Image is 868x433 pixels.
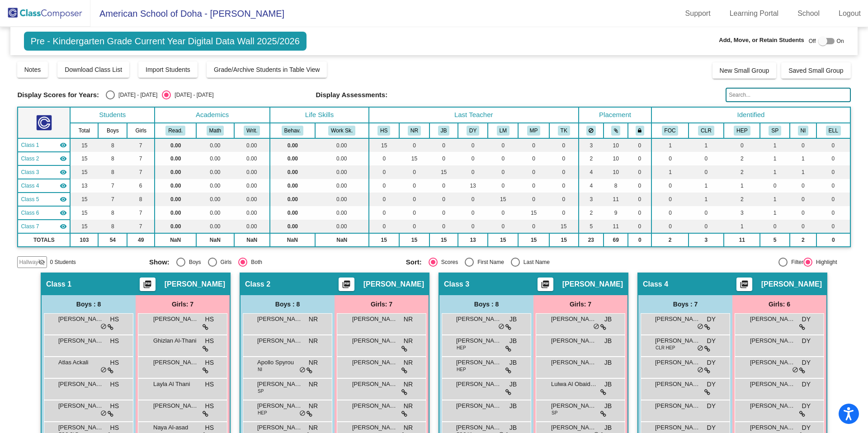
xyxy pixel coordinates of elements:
[21,168,39,176] span: Class 3
[518,193,549,206] td: 0
[689,206,724,220] td: 0
[70,165,98,179] td: 15
[579,220,604,233] td: 5
[790,193,816,206] td: 0
[549,123,579,138] th: Tamadur Khir
[234,138,270,152] td: 0.00
[270,165,315,179] td: 0.00
[21,209,39,217] span: Class 6
[106,90,213,99] mat-radio-group: Select an option
[70,206,98,220] td: 15
[678,6,718,21] a: Support
[549,179,579,193] td: 0
[549,206,579,220] td: 0
[790,179,816,193] td: 0
[234,206,270,220] td: 0.00
[518,206,549,220] td: 15
[399,123,430,138] th: Natalia Robbins
[155,220,196,233] td: 0.00
[127,138,155,152] td: 7
[724,123,760,138] th: Parent requires High Energy
[185,258,201,266] div: Boys
[604,152,628,165] td: 10
[196,233,234,247] td: NaN
[712,62,777,79] button: New Small Group
[244,126,260,136] button: Writ.
[18,179,70,193] td: Diane Younes - No Class Name
[207,126,224,136] button: Math
[60,182,67,189] mat-icon: visibility
[21,155,39,163] span: Class 2
[155,152,196,165] td: 0.00
[689,138,724,152] td: 1
[458,152,488,165] td: 0
[579,233,604,247] td: 23
[270,152,315,165] td: 0.00
[458,123,488,138] th: Diane Younes
[837,37,844,45] span: On
[165,126,185,136] button: Read.
[579,152,604,165] td: 2
[155,206,196,220] td: 0.00
[17,91,99,99] span: Display Scores for Years:
[736,278,752,291] button: Print Students Details
[18,220,70,233] td: Tamadur Khir - No Class Name
[60,196,67,203] mat-icon: visibility
[155,179,196,193] td: 0.00
[70,220,98,233] td: 15
[488,206,518,220] td: 0
[98,123,127,138] th: Boys
[549,193,579,206] td: 0
[724,179,760,193] td: 1
[406,258,656,267] mat-radio-group: Select an option
[399,179,430,193] td: 0
[60,169,67,176] mat-icon: visibility
[429,138,458,152] td: 0
[651,220,688,233] td: 0
[127,152,155,165] td: 7
[579,123,604,138] th: Keep away students
[816,179,850,193] td: 0
[98,138,127,152] td: 8
[18,152,70,165] td: Natalia Robbins - No Class Name
[155,193,196,206] td: 0.00
[98,206,127,220] td: 8
[429,233,458,247] td: 15
[270,220,315,233] td: 0.00
[247,258,262,266] div: Both
[98,152,127,165] td: 8
[369,220,399,233] td: 0
[579,107,652,123] th: Placement
[724,138,760,152] td: 0
[558,126,570,136] button: TK
[689,233,724,247] td: 3
[689,179,724,193] td: 1
[724,152,760,165] td: 2
[282,126,303,136] button: Behav.
[70,107,155,123] th: Students
[816,206,850,220] td: 0
[70,233,98,247] td: 103
[497,126,509,136] button: LM
[429,193,458,206] td: 0
[579,206,604,220] td: 2
[21,182,39,190] span: Class 4
[369,165,399,179] td: 0
[369,138,399,152] td: 15
[98,165,127,179] td: 8
[234,152,270,165] td: 0.00
[214,66,320,73] span: Grade/Archive Students in Table View
[651,138,688,152] td: 1
[604,179,628,193] td: 8
[369,193,399,206] td: 0
[315,179,369,193] td: 0.00
[488,220,518,233] td: 0
[369,152,399,165] td: 0
[315,233,369,247] td: NaN
[628,165,651,179] td: 0
[270,233,315,247] td: NaN
[98,193,127,206] td: 7
[315,152,369,165] td: 0.00
[270,138,315,152] td: 0.00
[60,209,67,216] mat-icon: visibility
